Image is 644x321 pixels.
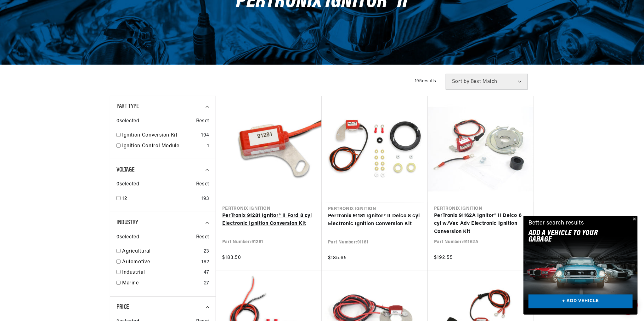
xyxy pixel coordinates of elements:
a: Ignition Control Module [122,142,205,150]
a: PerTronix 91162A Ignitor® II Delco 6 cyl w/Vac Adv Electronic Ignition Conversion Kit [434,212,527,236]
select: Sort by [446,74,528,90]
span: Part Type [116,103,139,110]
div: 47 [204,269,209,277]
button: Close [630,216,638,223]
a: Agricultural [122,248,201,256]
span: Price [116,304,129,310]
div: Better search results [528,219,584,228]
div: 193 [201,195,209,203]
div: 194 [201,131,209,140]
a: PerTronix 91181 Ignitor® II Delco 8 cyl Electronic Ignition Conversion Kit [328,212,421,228]
span: Sort by [452,79,469,84]
a: + ADD VEHICLE [528,295,633,309]
a: 12 [122,195,199,203]
a: PerTronix 91281 Ignitor® II Ford 8 cyl Electronic Ignition Conversion Kit [222,212,315,228]
span: 0 selected [116,233,139,242]
h2: Add A VEHICLE to your garage [528,230,617,243]
a: Marine [122,279,201,288]
div: 23 [204,248,209,256]
span: 0 selected [116,180,139,189]
span: Reset [196,180,209,189]
span: Industry [116,219,138,226]
span: 0 selected [116,117,139,125]
span: Reset [196,117,209,125]
div: 27 [204,279,209,288]
div: 192 [201,258,209,266]
span: Reset [196,233,209,242]
a: Industrial [122,269,201,277]
span: 195 results [415,79,436,84]
span: Voltage [116,167,134,173]
a: Ignition Conversion Kit [122,131,199,140]
div: 1 [207,142,209,150]
a: Automotive [122,258,199,266]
